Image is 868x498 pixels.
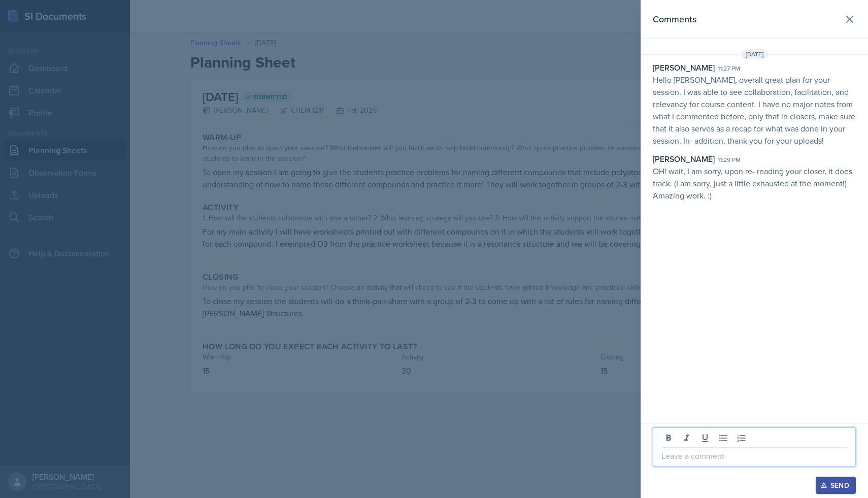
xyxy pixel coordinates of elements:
div: Send [822,481,849,489]
span: [DATE] [741,49,768,59]
h2: Comments [653,12,696,26]
div: [PERSON_NAME] [653,61,715,74]
button: Send [816,477,856,494]
p: Hello [PERSON_NAME], overall great plan for your session. I was able to see collaboration, facili... [653,74,856,147]
div: 11:27 pm [718,64,740,73]
div: [PERSON_NAME] [653,153,715,165]
p: OH! wait, I am sorry, upon re- reading your closer, it does track. (I am sorry, just a little exh... [653,165,856,202]
div: 11:29 pm [718,155,741,164]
